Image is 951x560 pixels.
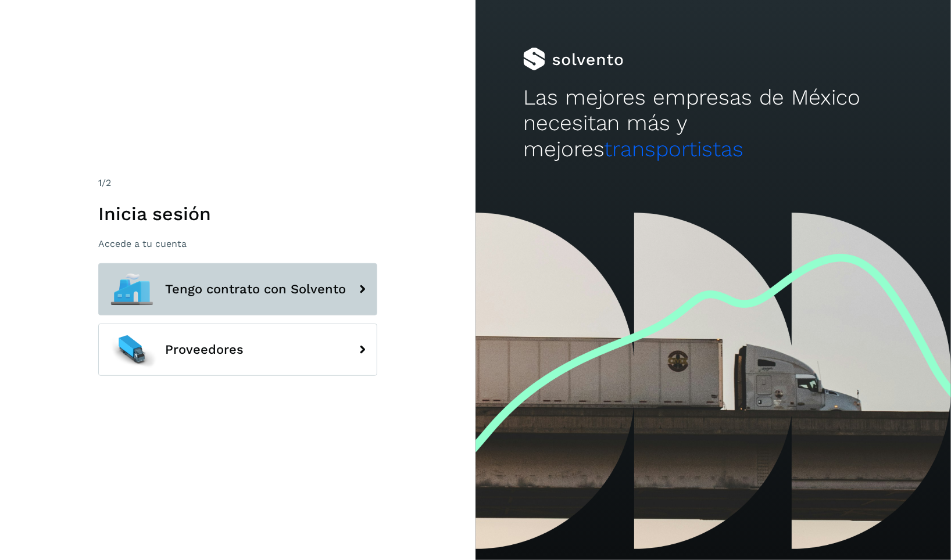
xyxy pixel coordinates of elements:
[98,176,377,190] div: /2
[98,263,377,315] button: Tengo contrato con Solvento
[165,343,244,357] span: Proveedores
[523,85,903,162] h2: Las mejores empresas de México necesitan más y mejores
[605,137,744,161] span: transportistas
[98,238,377,249] p: Accede a tu cuenta
[98,324,377,376] button: Proveedores
[98,177,102,188] span: 1
[98,203,377,225] h1: Inicia sesión
[165,282,346,296] span: Tengo contrato con Solvento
